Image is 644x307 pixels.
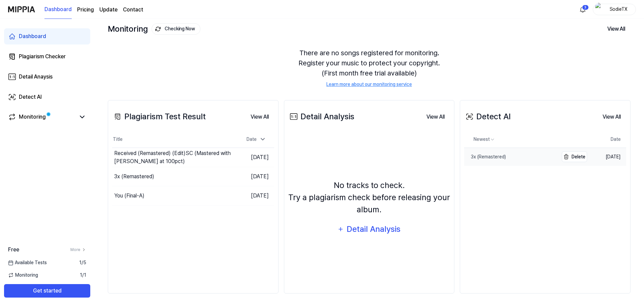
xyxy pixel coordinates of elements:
[234,167,274,186] td: [DATE]
[108,40,631,96] div: There are no songs registered for monitoring. Register your music to protect your copyright. (Fir...
[605,5,632,13] div: SodieTX
[346,223,401,236] div: Detail Analysis
[108,23,200,35] div: Monitoring
[245,110,274,124] button: View All
[579,5,587,13] img: 알림
[245,110,274,124] a: View All
[112,131,234,148] th: Title
[597,110,626,124] a: View All
[114,149,234,165] div: Received (Remastered) (Edit)SC (Mastered with [PERSON_NAME] at 100pct)
[421,110,450,124] a: View All
[597,110,626,124] button: View All
[595,3,603,16] img: profile
[4,89,90,105] a: Detect AI
[8,113,75,121] a: Monitoring
[4,284,90,298] button: Get started
[99,6,118,14] a: Update
[582,5,589,10] div: 3
[288,111,354,123] div: Detail Analysis
[152,23,200,35] button: Checking Now
[114,192,144,200] div: You (Final-A)
[326,81,412,88] a: Learn more about our monitoring service
[421,110,450,124] button: View All
[244,134,269,145] div: Date
[464,111,511,123] div: Detect AI
[44,0,72,19] a: Dashboard
[8,272,38,279] span: Monitoring
[593,4,636,15] button: profileSodieTX
[587,131,626,148] th: Date
[19,32,46,40] div: Dashboard
[234,148,274,167] td: [DATE]
[77,6,94,14] a: Pricing
[155,26,161,32] img: monitoring Icon
[562,151,587,162] button: Delete
[4,69,90,85] a: Detail Anaysis
[19,73,53,81] div: Detail Anaysis
[4,28,90,44] a: Dashboard
[70,247,86,253] a: More
[112,111,206,123] div: Plagiarism Test Result
[19,113,46,121] div: Monitoring
[19,93,42,101] div: Detect AI
[19,53,66,61] div: Plagiarism Checker
[288,179,450,216] div: No tracks to check. Try a plagiarism check before releasing your album.
[79,259,86,266] span: 1 / 5
[577,4,588,15] button: 알림3
[80,272,86,279] span: 1 / 1
[234,186,274,205] td: [DATE]
[562,153,570,161] img: delete
[114,173,154,181] div: 3x (Remastered)
[333,221,405,237] button: Detail Analysis
[464,153,506,160] div: 3x (Remastered)
[464,148,558,166] a: 3x (Remastered)
[123,6,143,14] a: Contact
[4,49,90,65] a: Plagiarism Checker
[8,246,19,254] span: Free
[8,259,47,266] span: Available Tests
[602,22,631,36] button: View All
[587,148,626,166] td: [DATE]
